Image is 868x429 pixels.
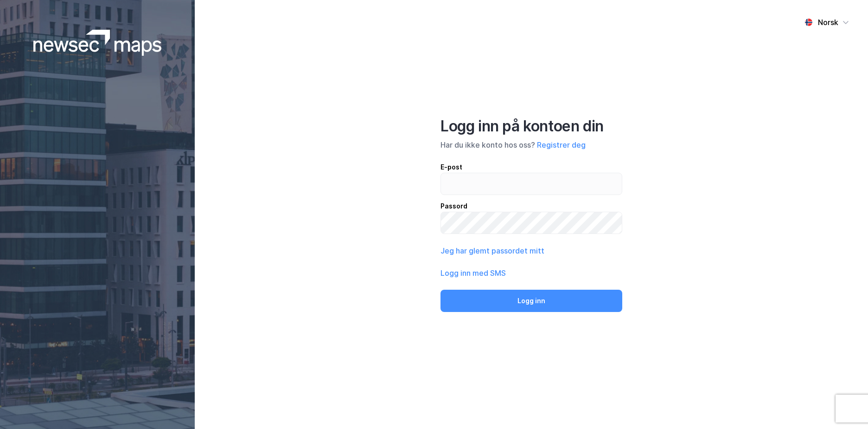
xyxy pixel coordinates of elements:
div: Har du ikke konto hos oss? [440,139,622,150]
button: Logg inn med SMS [440,267,506,279]
div: E-post [440,162,622,173]
button: Registrer deg [537,139,586,150]
div: Norsk [818,17,838,28]
div: Passord [440,201,622,212]
div: Logg inn på kontoen din [440,117,622,136]
button: Jeg har glemt passordet mitt [440,245,544,256]
button: Logg inn [440,290,622,312]
iframe: Chat Widget [822,384,868,429]
img: logoWhite.bf58a803f64e89776f2b079ca2356427.svg [33,30,162,56]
